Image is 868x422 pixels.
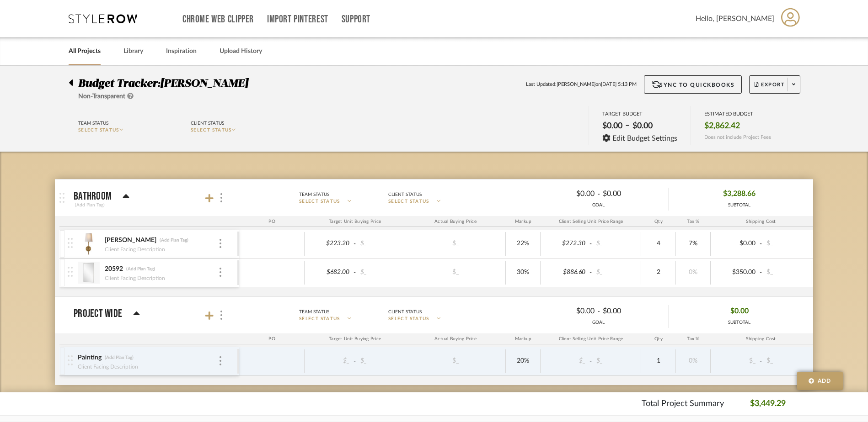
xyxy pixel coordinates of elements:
div: $_ [430,237,481,250]
img: 3dots-v.svg [220,239,221,248]
span: $2,862.42 [704,121,740,131]
div: $0.00 [600,118,625,134]
span: Does not include Project Fees [704,134,771,140]
span: $3,288.66 [723,187,755,201]
span: Budget Tracker: [78,78,160,89]
div: ESTIMATED BUDGET [704,111,771,117]
span: Hello, [PERSON_NAME] [696,13,774,24]
span: – [625,121,630,134]
img: grip.svg [59,193,64,203]
div: Team Status [78,119,108,127]
mat-expansion-panel-header: Bathroom(Add Plan Tag)Team StatusSELECT STATUSClient StatusSELECT STATUS$0.00-$0.00GOAL$3,288.66S... [55,179,813,216]
p: Project Wide [74,308,122,319]
div: $_ [358,237,402,250]
a: Chrome Web Clipper [182,16,254,23]
p: $3,449.29 [750,398,786,410]
div: Markup [506,216,541,227]
div: $223.20 [307,237,352,250]
div: Qty [641,333,676,344]
div: $_ [358,266,402,279]
div: Shipping Cost [711,333,811,344]
div: (Add Plan Tag) [74,201,106,209]
span: SELECT STATUS [388,198,429,205]
div: $_ [713,354,758,368]
div: $_ [594,266,638,279]
img: 111c1ffc-26ed-4ab5-a6df-bfa6b217294a_50x50.jpg [77,262,100,284]
div: Markup [506,333,541,344]
span: [PERSON_NAME] [160,78,248,89]
div: 20% [509,354,537,368]
div: SUBTOTAL [723,202,755,209]
div: $886.60 [543,266,588,279]
div: Client Status [388,190,422,199]
a: All Projects [69,45,101,58]
div: Bathroom(Add Plan Tag)Team StatusSELECT STATUSClient StatusSELECT STATUS$0.00-$0.00GOAL$3,288.66S... [59,216,813,296]
div: Client Facing Description [77,362,139,371]
div: Client Selling Unit Price Range [541,216,641,227]
div: $_ [594,237,638,250]
div: $350.00 [713,266,758,279]
div: 1 [644,354,673,368]
div: $0.00 [600,187,661,201]
div: $682.00 [307,266,352,279]
div: Actual Buying Price [405,333,506,344]
div: $_ [358,354,402,368]
img: 3dots-v.svg [220,193,222,202]
span: SELECT STATUS [388,316,429,322]
div: Team Status [299,190,329,199]
span: - [352,357,358,366]
span: on [595,81,601,89]
div: Tax % [676,216,711,227]
div: Project WideTeam StatusSELECT STATUSClient StatusSELECT STATUS$0.00-$0.00GOAL$0.00SUBTOTAL [59,333,813,385]
div: $0.00 [536,187,597,201]
a: Support [342,16,370,23]
p: Total Project Summary [642,398,724,410]
button: Sync to QuickBooks [644,75,742,94]
div: $0.00 [536,304,597,318]
p: Bathroom [74,191,112,202]
div: Painting [77,353,102,362]
div: 30% [509,266,537,279]
span: Export [755,81,785,95]
div: GOAL [528,202,669,209]
span: - [597,306,600,317]
div: PO [239,333,305,344]
span: - [352,268,358,277]
span: Non-Transparent [78,93,125,100]
span: SELECT STATUS [299,198,340,205]
div: PO [239,216,305,227]
a: Library [123,45,143,58]
img: 2db4a8e0-a132-435e-a466-ecbc13d0637d_50x50.jpg [77,233,100,255]
div: Client Selling Unit Price Range [541,333,641,344]
div: Team Status [299,308,329,316]
div: 22% [509,237,537,250]
img: 3dots-v.svg [220,311,222,320]
a: Inspiration [166,45,197,58]
div: $_ [594,354,638,368]
div: $_ [764,266,809,279]
span: - [758,239,764,248]
div: Target Unit Buying Price [305,333,405,344]
span: - [758,357,764,366]
div: Client Status [191,119,224,127]
div: $_ [764,354,809,368]
div: $0.00 [600,304,661,318]
div: SUBTOTAL [728,319,750,326]
img: 3dots-v.svg [220,356,221,365]
div: $_ [764,237,809,250]
div: Ship. Markup % [811,216,856,227]
div: 2 [644,266,673,279]
mat-expansion-panel-header: Project WideTeam StatusSELECT STATUSClient StatusSELECT STATUS$0.00-$0.00GOAL$0.00SUBTOTAL [55,297,813,333]
span: - [352,239,358,248]
div: Actual Buying Price [405,216,506,227]
img: vertical-grip.svg [68,355,73,365]
div: Tax % [676,333,711,344]
span: $0.00 [730,304,749,318]
a: Upload History [220,45,262,58]
img: vertical-grip.svg [68,238,73,248]
span: Add [818,377,831,385]
div: Ship. Markup % [811,333,856,344]
span: - [588,357,594,366]
span: - [588,239,594,248]
span: Last Updated: [526,81,557,89]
